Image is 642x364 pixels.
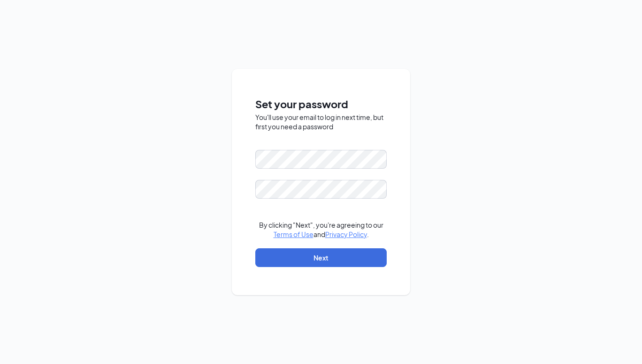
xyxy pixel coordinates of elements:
[255,96,387,112] span: Set your password
[255,220,387,239] div: By clicking "Next", you're agreeing to our and .
[325,230,367,238] a: Privacy Policy
[255,112,387,131] div: You'll use your email to log in next time, but first you need a password
[255,248,387,267] button: Next
[274,230,313,238] a: Terms of Use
